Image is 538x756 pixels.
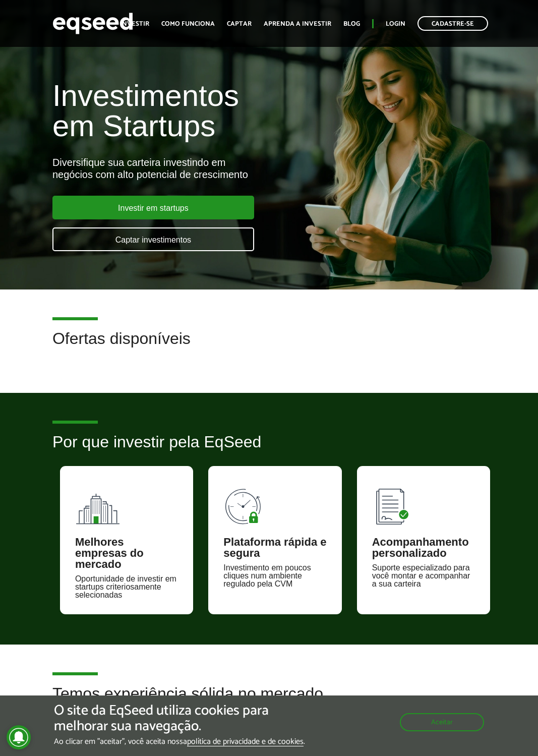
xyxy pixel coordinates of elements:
a: Investir em startups [52,196,254,219]
div: Investimento em poucos cliques num ambiente regulado pela CVM [223,564,326,588]
a: Captar investimentos [52,227,254,251]
div: Diversifique sua carteira investindo em negócios com alto potencial de crescimento [52,156,307,181]
h2: Temos experiência sólida no mercado [52,685,486,718]
div: Oportunidade de investir em startups criteriosamente selecionadas [75,575,178,599]
button: Aceitar [400,713,484,731]
a: política de privacidade e de cookies [187,738,304,746]
h1: Investimentos em Startups [52,81,307,141]
a: Aprenda a investir [264,21,331,27]
a: Como funciona [161,21,215,27]
div: Melhores empresas do mercado [75,537,178,570]
div: Suporte especializado para você montar e acompanhar a sua carteira [372,564,475,588]
a: Cadastre-se [417,16,488,31]
img: 90x90_tempo.svg [223,481,269,527]
h5: O site da EqSeed utiliza cookies para melhorar sua navegação. [54,703,312,734]
div: Plataforma rápida e segura [223,537,326,559]
h2: Ofertas disponíveis [52,330,486,363]
a: Investir [120,21,149,27]
a: Login [386,21,405,27]
a: Captar [227,21,252,27]
a: Blog [343,21,360,27]
p: Ao clicar em "aceitar", você aceita nossa . [54,737,312,746]
img: EqSeed [52,10,133,37]
img: 90x90_fundos.svg [75,481,121,527]
div: Acompanhamento personalizado [372,537,475,559]
img: 90x90_lista.svg [372,481,417,527]
h2: Por que investir pela EqSeed [52,433,486,466]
